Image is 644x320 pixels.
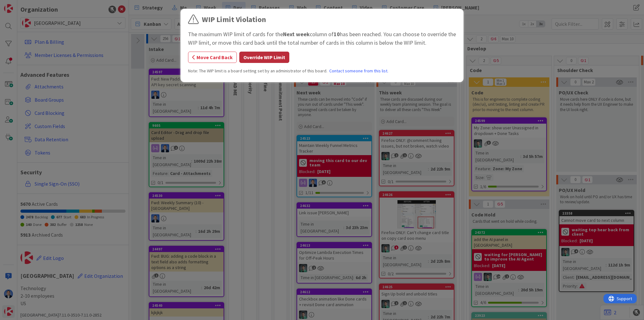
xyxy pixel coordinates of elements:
div: Note: The WIP limit is a board setting set by an administrator of this board. [188,68,456,74]
button: Override WIP Limit [239,52,289,63]
div: The maximum WIP limit of cards for the column of has been reached. You can choose to override the... [188,30,456,47]
b: Next week [283,31,310,38]
span: Support [13,1,29,8]
b: 10 [334,31,340,38]
button: Move Card Back [188,52,237,63]
a: Contact someone from this list. [329,68,388,74]
div: WIP Limit Violation [202,14,266,25]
